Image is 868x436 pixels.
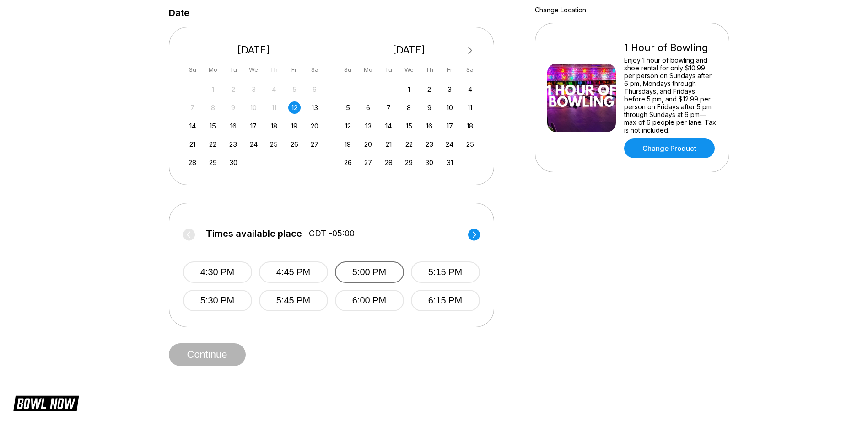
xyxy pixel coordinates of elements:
[268,64,280,76] div: Th
[206,229,302,239] span: Times available place
[383,156,395,169] div: Choose Tuesday, October 28th, 2025
[183,44,325,56] div: [DATE]
[335,261,404,283] button: 5:00 PM
[207,83,219,96] div: Not available Monday, September 1st, 2025
[383,138,395,150] div: Choose Tuesday, October 21st, 2025
[169,8,189,18] label: Date
[423,101,436,114] div: Choose Thursday, October 9th, 2025
[403,120,415,132] div: Choose Wednesday, October 15th, 2025
[227,156,239,169] div: Choose Tuesday, September 30th, 2025
[383,101,395,114] div: Choose Tuesday, October 7th, 2025
[259,290,328,311] button: 5:45 PM
[383,120,395,132] div: Choose Tuesday, October 14th, 2025
[443,156,456,169] div: Choose Friday, October 31st, 2025
[248,64,260,76] div: We
[443,64,456,76] div: Fr
[309,229,355,239] span: CDT -05:00
[268,120,280,132] div: Choose Thursday, September 18th, 2025
[464,120,476,132] div: Choose Saturday, October 18th, 2025
[403,138,415,150] div: Choose Wednesday, October 22nd, 2025
[207,138,219,150] div: Choose Monday, September 22nd, 2025
[423,156,436,169] div: Choose Thursday, October 30th, 2025
[248,101,260,114] div: Not available Wednesday, September 10th, 2025
[342,138,354,150] div: Choose Sunday, October 19th, 2025
[268,83,280,96] div: Not available Thursday, September 4th, 2025
[340,82,478,169] div: month 2025-10
[535,6,586,14] a: Change Location
[362,156,374,169] div: Choose Monday, October 27th, 2025
[464,83,476,96] div: Choose Saturday, October 4th, 2025
[227,83,239,96] div: Not available Tuesday, September 2nd, 2025
[308,101,321,114] div: Choose Saturday, September 13th, 2025
[288,138,301,150] div: Choose Friday, September 26th, 2025
[183,261,252,283] button: 4:30 PM
[268,101,280,114] div: Not available Thursday, September 11th, 2025
[308,64,321,76] div: Sa
[362,138,374,150] div: Choose Monday, October 20th, 2025
[248,120,260,132] div: Choose Wednesday, September 17th, 2025
[443,120,456,132] div: Choose Friday, October 17th, 2025
[547,64,616,132] img: 1 Hour of Bowling
[624,56,717,134] div: Enjoy 1 hour of bowling and shoe rental for only $10.99 per person on Sundays after 6 pm, Mondays...
[464,64,476,76] div: Sa
[362,64,374,76] div: Mo
[308,120,321,132] div: Choose Saturday, September 20th, 2025
[186,156,199,169] div: Choose Sunday, September 28th, 2025
[207,64,219,76] div: Mo
[423,138,436,150] div: Choose Thursday, October 23rd, 2025
[186,101,199,114] div: Not available Sunday, September 7th, 2025
[308,138,321,150] div: Choose Saturday, September 27th, 2025
[342,64,354,76] div: Su
[443,138,456,150] div: Choose Friday, October 24th, 2025
[362,101,374,114] div: Choose Monday, October 6th, 2025
[423,120,436,132] div: Choose Thursday, October 16th, 2025
[342,156,354,169] div: Choose Sunday, October 26th, 2025
[443,101,456,114] div: Choose Friday, October 10th, 2025
[288,83,301,96] div: Not available Friday, September 5th, 2025
[464,138,476,150] div: Choose Saturday, October 25th, 2025
[403,156,415,169] div: Choose Wednesday, October 29th, 2025
[288,120,301,132] div: Choose Friday, September 19th, 2025
[268,138,280,150] div: Choose Thursday, September 25th, 2025
[227,120,239,132] div: Choose Tuesday, September 16th, 2025
[227,64,239,76] div: Tu
[463,43,478,58] button: Next Month
[423,83,436,96] div: Choose Thursday, October 2nd, 2025
[383,64,395,76] div: Tu
[288,64,301,76] div: Fr
[248,138,260,150] div: Choose Wednesday, September 24th, 2025
[624,138,715,158] a: Change Product
[186,138,199,150] div: Choose Sunday, September 21st, 2025
[624,42,717,54] div: 1 Hour of Bowling
[207,101,219,114] div: Not available Monday, September 8th, 2025
[403,83,415,96] div: Choose Wednesday, October 1st, 2025
[186,120,199,132] div: Choose Sunday, September 14th, 2025
[362,120,374,132] div: Choose Monday, October 13th, 2025
[335,290,404,311] button: 6:00 PM
[411,290,480,311] button: 6:15 PM
[259,261,328,283] button: 4:45 PM
[248,83,260,96] div: Not available Wednesday, September 3rd, 2025
[338,44,480,56] div: [DATE]
[227,101,239,114] div: Not available Tuesday, September 9th, 2025
[403,101,415,114] div: Choose Wednesday, October 8th, 2025
[403,64,415,76] div: We
[342,101,354,114] div: Choose Sunday, October 5th, 2025
[443,83,456,96] div: Choose Friday, October 3rd, 2025
[308,83,321,96] div: Not available Saturday, September 6th, 2025
[186,64,199,76] div: Su
[411,261,480,283] button: 5:15 PM
[423,64,436,76] div: Th
[227,138,239,150] div: Choose Tuesday, September 23rd, 2025
[288,101,301,114] div: Choose Friday, September 12th, 2025
[185,82,323,169] div: month 2025-09
[342,120,354,132] div: Choose Sunday, October 12th, 2025
[207,120,219,132] div: Choose Monday, September 15th, 2025
[183,290,252,311] button: 5:30 PM
[207,156,219,169] div: Choose Monday, September 29th, 2025
[464,101,476,114] div: Choose Saturday, October 11th, 2025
